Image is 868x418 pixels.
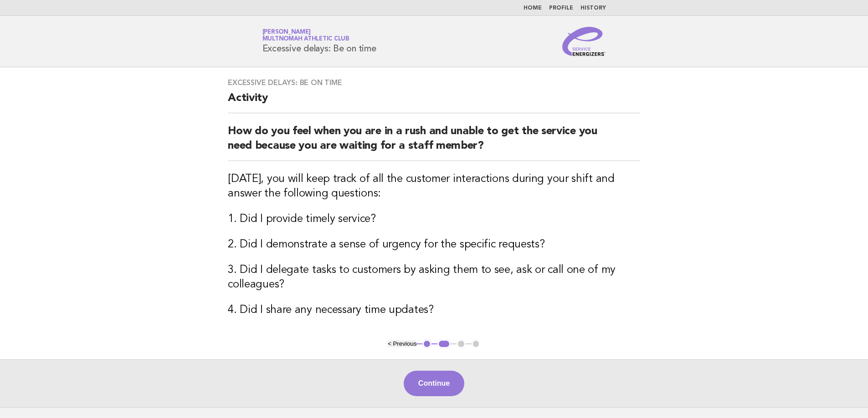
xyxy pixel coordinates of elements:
[228,303,640,317] h3: 4. Did I share any necessary time updates?
[228,78,640,87] h3: Excessive delays: Be on time
[524,5,542,11] a: Home
[437,339,451,348] button: 2
[562,27,606,56] img: Service Energizers
[580,5,606,11] a: History
[262,36,349,42] span: Multnomah Athletic Club
[228,212,640,227] h3: 1. Did I provide timely service?
[404,371,464,396] button: Continue
[549,5,573,11] a: Profile
[228,237,640,252] h3: 2. Did I demonstrate a sense of urgency for the specific requests?
[388,340,416,347] button: < Previous
[228,91,640,113] h2: Activity
[422,339,431,348] button: 1
[262,29,349,42] a: [PERSON_NAME]Multnomah Athletic Club
[228,172,640,201] h3: [DATE], you will keep track of all the customer interactions during your shift and answer the fol...
[262,30,376,53] h1: Excessive delays: Be on time
[228,124,640,161] h2: How do you feel when you are in a rush and unable to get the service you need because you are wai...
[228,263,640,292] h3: 3. Did I delegate tasks to customers by asking them to see, ask or call one of my colleagues?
